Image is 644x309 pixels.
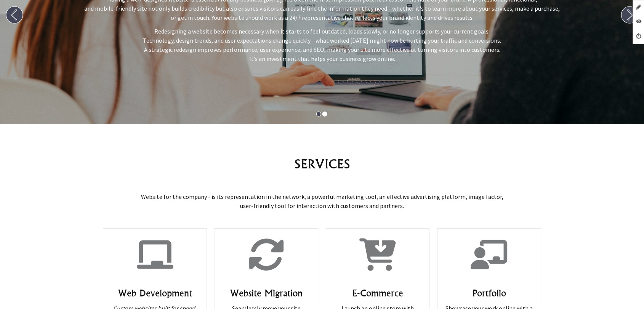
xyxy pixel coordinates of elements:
p: Redesigning a website becomes necessary when it starts to feel outdated, loads slowly, or no long... [6,27,638,63]
h2: SERVICES [96,155,548,173]
h3: E-Commerce [334,287,421,299]
p: Website for the company - is its representation in the network, a powerful marketing tool, an eff... [96,183,548,219]
h3: Website Migration [223,287,310,299]
h3: Portfolio [445,287,533,299]
h3: Web Development [111,287,199,299]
